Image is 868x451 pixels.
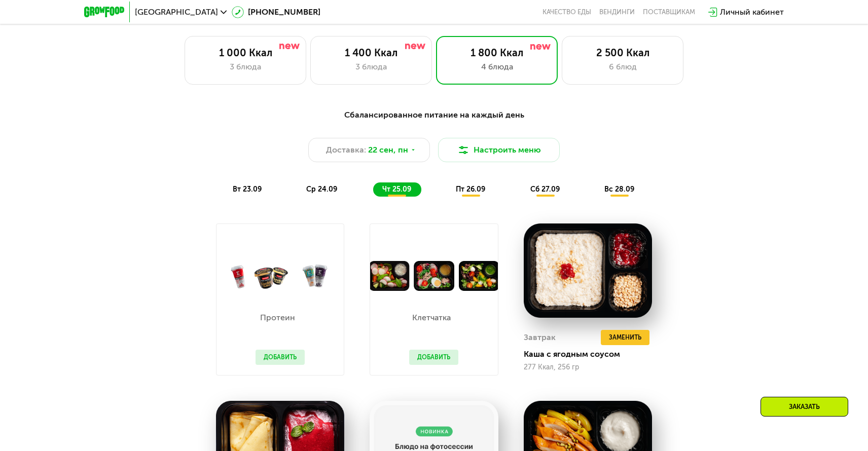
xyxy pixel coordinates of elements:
[524,349,660,359] div: Каша с ягодным соусом
[306,185,337,194] span: ср 24.09
[542,8,591,16] a: Качество еды
[447,47,547,59] div: 1 800 Ккал
[368,144,408,156] span: 22 сен, пн
[609,332,641,343] span: Заменить
[599,8,635,16] a: Вендинги
[456,185,485,194] span: пт 26.09
[256,350,305,365] button: Добавить
[382,185,411,194] span: чт 25.09
[643,8,695,16] div: поставщикам
[135,8,218,16] span: [GEOGRAPHIC_DATA]
[524,363,652,371] div: 277 Ккал, 256 гр
[256,314,300,322] p: Протеин
[572,47,673,59] div: 2 500 Ккал
[530,185,560,194] span: сб 27.09
[572,61,673,73] div: 6 блюд
[195,47,296,59] div: 1 000 Ккал
[409,350,458,365] button: Добавить
[720,6,784,18] div: Личный кабинет
[604,185,634,194] span: вс 28.09
[233,185,262,194] span: вт 23.09
[134,109,734,122] div: Сбалансированное питание на каждый день
[409,314,453,322] p: Клетчатка
[761,397,848,417] div: Заказать
[321,61,421,73] div: 3 блюда
[601,330,649,345] button: Заменить
[321,47,421,59] div: 1 400 Ккал
[195,61,296,73] div: 3 блюда
[438,138,560,162] button: Настроить меню
[447,61,547,73] div: 4 блюда
[326,144,366,156] span: Доставка:
[524,330,556,345] div: Завтрак
[232,6,320,18] a: [PHONE_NUMBER]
